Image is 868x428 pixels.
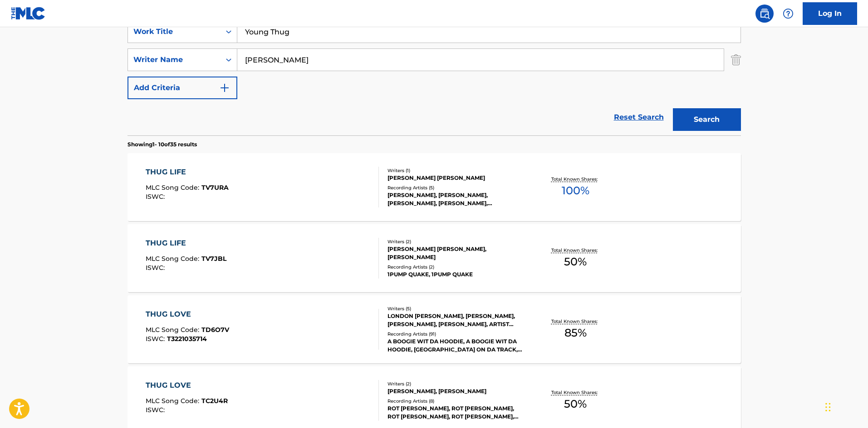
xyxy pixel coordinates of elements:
div: Work Title [133,26,215,37]
a: THUG LOVEMLC Song Code:TD6O7VISWC:T3221035714Writers (5)LONDON [PERSON_NAME], [PERSON_NAME], [PER... [128,295,741,363]
div: 1PUMP QUAKE, 1PUMP QUAKE [387,270,525,279]
a: Log In [803,2,857,25]
span: TV7JBL [201,255,226,263]
div: THUG LIFE [146,238,226,249]
div: THUG LOVE [146,309,229,320]
span: TC2U4R [201,397,228,405]
p: Total Known Shares: [551,389,600,396]
div: THUG LIFE [146,167,229,178]
span: MLC Song Code : [146,397,201,405]
div: Drag [825,394,831,421]
button: Add Criteria [128,77,237,99]
button: Search [673,108,741,131]
span: MLC Song Code : [146,326,201,334]
div: THUG LOVE [146,380,228,391]
span: ISWC : [146,335,167,343]
p: Total Known Shares: [551,318,600,325]
span: TD6O7V [201,326,229,334]
span: T3221035714 [167,335,207,343]
img: help [783,8,794,19]
span: MLC Song Code : [146,183,201,192]
span: ISWC : [146,192,167,201]
div: Writers ( 5 ) [387,305,525,312]
div: Writer Name [133,54,215,65]
p: Total Known Shares: [551,247,600,254]
a: Reset Search [609,107,668,127]
iframe: Chat Widget [823,385,868,428]
div: ROT [PERSON_NAME], ROT [PERSON_NAME], ROT [PERSON_NAME], ROT [PERSON_NAME], ROT [PERSON_NAME] [387,404,525,421]
div: Recording Artists ( 91 ) [387,331,525,337]
div: Writers ( 2 ) [387,238,525,245]
a: Public Search [755,5,774,23]
div: Writers ( 2 ) [387,380,525,387]
p: Total Known Shares: [551,176,600,183]
span: 50 % [564,254,587,270]
img: Delete Criterion [731,48,741,71]
div: [PERSON_NAME] [PERSON_NAME] [387,174,525,182]
span: MLC Song Code : [146,255,201,263]
div: Help [779,5,797,23]
div: Recording Artists ( 2 ) [387,264,525,270]
div: A BOOGIE WIT DA HOODIE, A BOOGIE WIT DA HOODIE, [GEOGRAPHIC_DATA] ON DA TRACK, [DOMAIN_NAME], [PE... [387,337,525,354]
form: Search Form [128,20,741,135]
img: search [759,8,770,19]
div: [PERSON_NAME], [PERSON_NAME] [387,387,525,395]
span: 50 % [564,396,587,412]
div: LONDON [PERSON_NAME], [PERSON_NAME], [PERSON_NAME], [PERSON_NAME], ARTIST [PERSON_NAME] [387,312,525,328]
div: Recording Artists ( 5 ) [387,184,525,191]
div: Recording Artists ( 8 ) [387,398,525,404]
img: MLC Logo [11,7,46,20]
span: ISWC : [146,406,167,414]
div: Writers ( 1 ) [387,167,525,174]
a: THUG LIFEMLC Song Code:TV7URAISWC:Writers (1)[PERSON_NAME] [PERSON_NAME]Recording Artists (5)[PER... [128,153,741,221]
span: 100 % [562,183,589,199]
p: Showing 1 - 10 of 35 results [128,140,197,149]
div: [PERSON_NAME], [PERSON_NAME], [PERSON_NAME], [PERSON_NAME], [PERSON_NAME] [387,191,525,207]
img: 9d2ae6d4665cec9f34b9.svg [219,82,230,93]
span: TV7URA [201,183,229,192]
span: 85 % [564,325,587,341]
span: ISWC : [146,264,167,272]
div: [PERSON_NAME] [PERSON_NAME], [PERSON_NAME] [387,245,525,261]
a: THUG LIFEMLC Song Code:TV7JBLISWC:Writers (2)[PERSON_NAME] [PERSON_NAME], [PERSON_NAME]Recording ... [128,224,741,292]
